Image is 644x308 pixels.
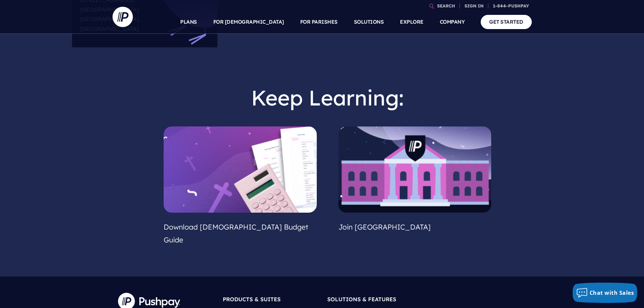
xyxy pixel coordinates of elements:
[440,10,465,34] a: COMPANY
[123,80,532,116] h2: Keep Learning:
[164,222,308,244] a: Download [DEMOGRAPHIC_DATA] Budget Guide
[590,289,634,297] span: Chat with Sales
[180,10,197,34] a: PLANS
[354,10,384,34] a: SOLUTIONS
[338,222,431,231] a: Join [GEOGRAPHIC_DATA]
[213,10,284,34] a: FOR [DEMOGRAPHIC_DATA]
[481,15,532,29] a: GET STARTED
[300,10,338,34] a: FOR PARISHES
[400,10,424,34] a: EXPLORE
[573,283,638,303] button: Chat with Sales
